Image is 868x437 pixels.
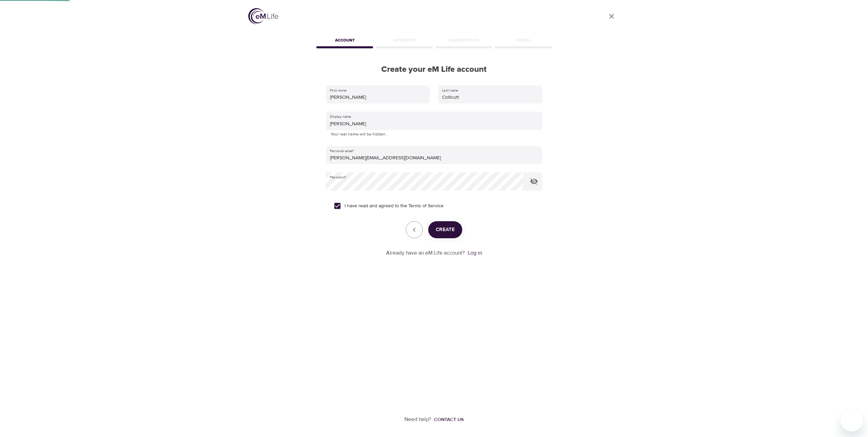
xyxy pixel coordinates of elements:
iframe: Button to launch messaging window [841,410,863,432]
img: logo [248,8,278,24]
a: Log in [468,249,482,256]
p: Already have an eM Life account? [386,249,465,257]
h2: Create your eM Life account [315,65,553,75]
a: Contact us [431,416,464,423]
span: Create [436,225,455,234]
a: Terms of Service [408,203,444,210]
p: Your real name will be hidden. [331,131,537,138]
div: Contact us [434,416,464,423]
button: Create [428,221,462,238]
p: Need help? [404,416,431,423]
span: I have read and agreed to the [345,203,444,210]
a: close [603,8,620,25]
